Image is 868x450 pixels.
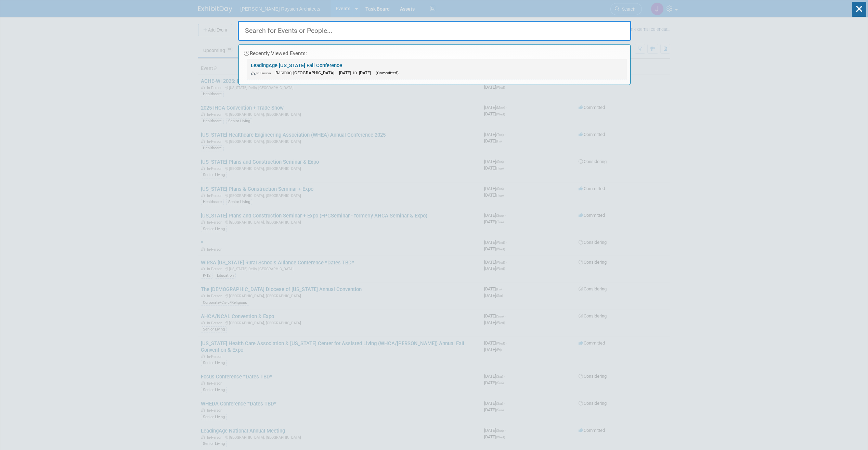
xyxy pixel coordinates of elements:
div: Recently Viewed Events: [242,45,627,59]
span: [DATE] to [DATE] [339,70,374,75]
a: LeadingAge [US_STATE] Fall Conference In-Person Baraboo, [GEOGRAPHIC_DATA] [DATE] to [DATE] (Comm... [247,59,627,79]
span: In-Person [251,71,274,75]
span: Baraboo, [GEOGRAPHIC_DATA] [275,70,338,75]
span: (Committed) [376,71,399,75]
input: Search for Events or People... [238,21,631,41]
